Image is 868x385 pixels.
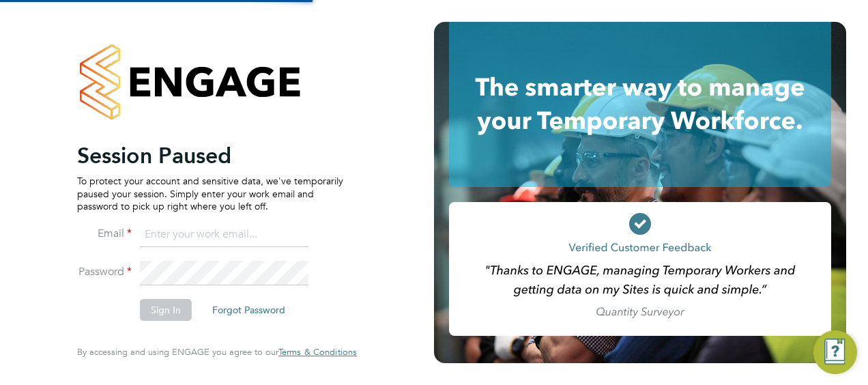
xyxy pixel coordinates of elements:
p: To protect your account and sensitive data, we've temporarily paused your session. Simply enter y... [77,175,343,212]
button: Forgot Password [201,299,296,321]
button: Engage Resource Center [813,330,857,374]
label: Password [77,265,132,279]
span: Terms & Conditions [278,346,357,358]
button: Sign In [140,299,192,321]
input: Enter your work email... [140,223,308,247]
h2: Session Paused [77,142,343,169]
a: Terms & Conditions [278,347,357,358]
span: By accessing and using ENGAGE you agree to our [77,346,357,358]
label: Email [77,227,132,241]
